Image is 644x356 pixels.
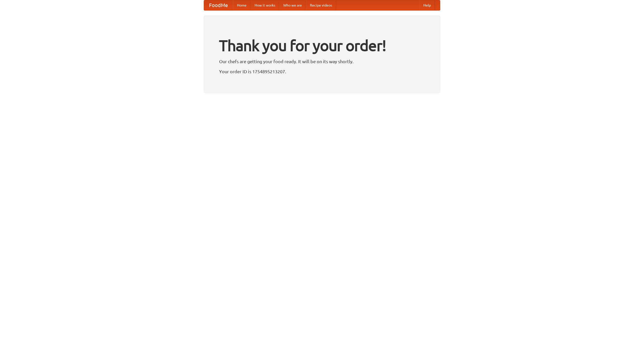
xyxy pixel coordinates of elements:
a: Home [233,0,251,10]
a: Help [419,0,435,10]
p: Our chefs are getting your food ready. It will be on its way shortly. [219,58,425,65]
h1: Thank you for your order! [219,33,425,58]
a: How it works [251,0,279,10]
p: Your order ID is 1754895213207. [219,68,425,75]
a: Recipe videos [306,0,336,10]
a: Who we are [279,0,306,10]
a: FoodMe [204,0,233,10]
